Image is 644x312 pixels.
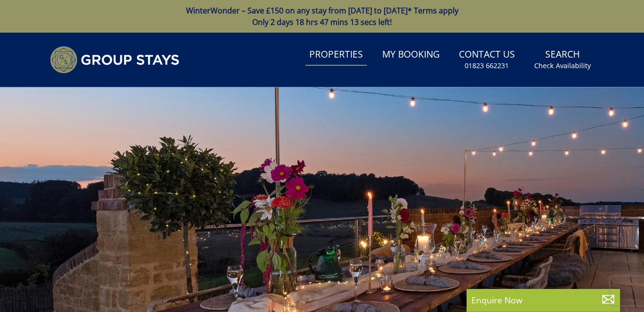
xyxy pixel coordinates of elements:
[530,44,595,75] a: SearchCheck Availability
[378,44,444,66] a: My Booking
[252,17,392,27] span: Only 2 days 18 hrs 47 mins 13 secs left!
[465,61,509,71] small: 01823 662231
[534,61,591,71] small: Check Availability
[471,294,615,306] p: Enquire Now
[455,44,519,75] a: Contact Us01823 662231
[305,44,367,66] a: Properties
[50,46,179,73] img: Group Stays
